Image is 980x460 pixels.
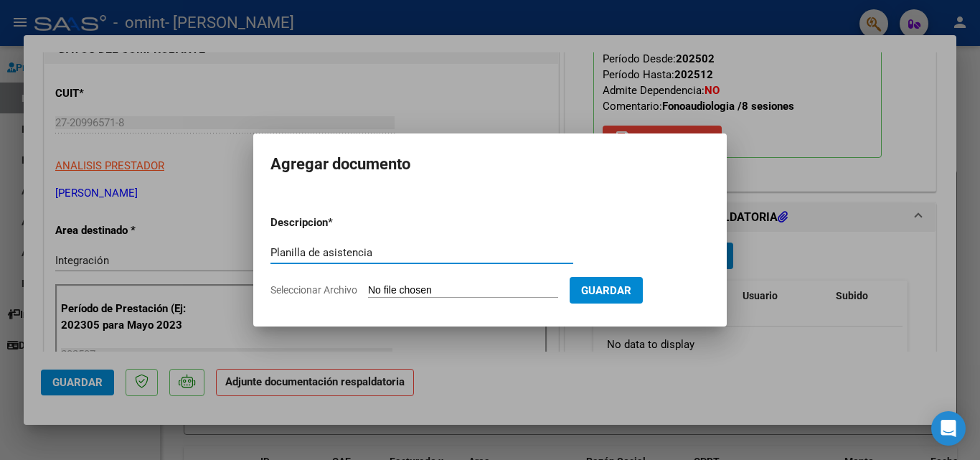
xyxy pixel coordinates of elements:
div: Open Intercom Messenger [931,411,966,446]
span: Seleccionar Archivo [270,284,357,296]
p: Descripcion [270,215,402,231]
button: Guardar [570,277,643,304]
span: Guardar [581,284,631,297]
h2: Agregar documento [270,151,710,178]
